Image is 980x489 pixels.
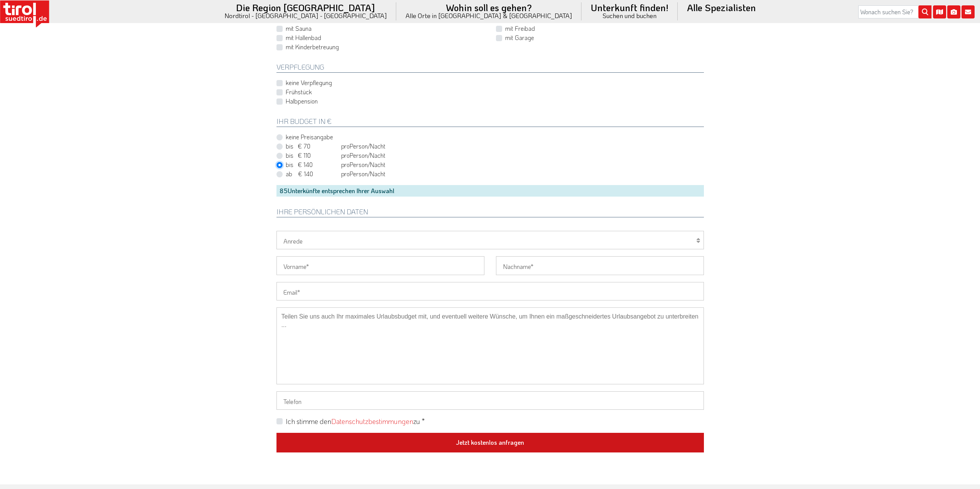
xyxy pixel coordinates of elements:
label: mit Freibad [505,24,535,33]
div: Unterkünfte entsprechen Ihrer Auswahl [276,185,704,197]
label: pro /Nacht [286,170,385,178]
label: pro /Nacht [286,160,385,169]
small: Nordtirol - [GEOGRAPHIC_DATA] - [GEOGRAPHIC_DATA] [224,12,387,19]
label: Frühstück [286,88,312,96]
label: mit Garage [505,33,534,42]
em: Person [350,160,368,169]
span: bis € 140 [286,160,340,169]
label: pro /Nacht [286,151,385,160]
span: ab € 140 [286,170,340,178]
label: mit Hallenbad [286,33,321,42]
button: Jetzt kostenlos anfragen [276,433,704,453]
h2: Ihr Budget in € [276,118,704,127]
label: mit Sauna [286,24,312,33]
small: Alle Orte in [GEOGRAPHIC_DATA] & [GEOGRAPHIC_DATA] [405,12,572,19]
span: bis € 70 [286,142,340,150]
i: Karte öffnen [933,5,946,18]
em: Person [350,151,368,159]
i: Fotogalerie [947,5,960,18]
h2: Verpflegung [276,63,704,73]
i: Kontakt [962,5,975,18]
small: Suchen und buchen [591,12,668,19]
label: mit Kinderbetreuung [286,43,339,51]
a: Datenschutzbestimmungen [331,417,413,426]
label: keine Verpflegung [286,78,332,87]
span: 85 [280,187,288,195]
label: pro /Nacht [286,142,385,150]
span: bis € 110 [286,151,340,160]
h2: Ihre persönlichen Daten [276,208,704,217]
label: Halbpension [286,97,318,105]
label: Ich stimme den zu * [286,417,425,426]
label: keine Preisangabe [286,133,333,141]
em: Person [350,142,368,150]
input: Wonach suchen Sie? [858,5,931,18]
em: Person [350,170,368,178]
